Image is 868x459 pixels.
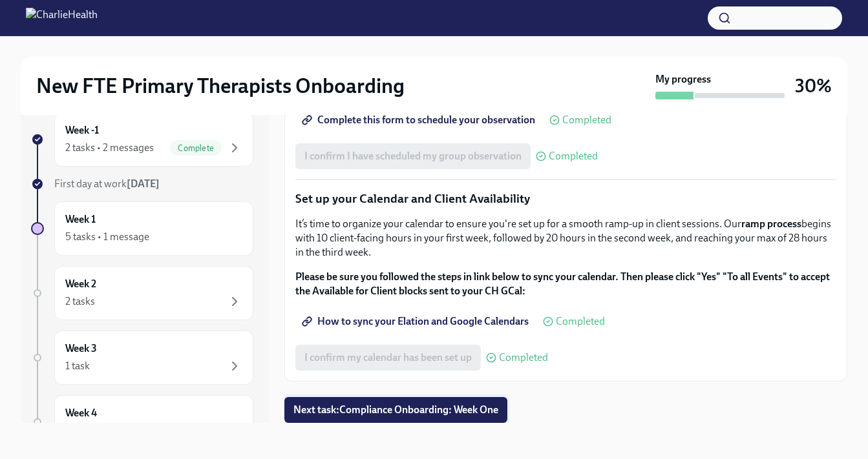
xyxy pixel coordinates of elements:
[65,359,90,373] div: 1 task
[65,406,97,420] h6: Week 4
[170,143,222,153] span: Complete
[293,403,498,416] span: Next task : Compliance Onboarding: Week One
[65,212,96,227] h6: Week 1
[36,73,405,99] h2: New FTE Primary Therapists Onboarding
[295,217,836,260] p: It’s time to organize your calendar to ensure you're set up for a smooth ramp-up in client sessio...
[304,315,529,328] span: How to sync your Elation and Google Calendars
[295,309,538,334] a: How to sync your Elation and Google Calendars
[562,115,611,125] span: Completed
[65,230,149,244] div: 5 tasks • 1 message
[31,331,253,385] a: Week 31 task
[499,352,548,363] span: Completed
[741,218,801,230] strong: ramp process
[65,277,96,291] h6: Week 2
[284,397,507,423] button: Next task:Compliance Onboarding: Week One
[31,177,253,191] a: First day at work[DATE]
[127,178,160,190] strong: [DATE]
[65,342,97,356] h6: Week 3
[31,201,253,256] a: Week 15 tasks • 1 message
[795,74,832,97] h3: 30%
[31,395,253,449] a: Week 4
[26,8,98,28] img: CharlieHealth
[65,294,95,309] div: 2 tasks
[556,316,605,327] span: Completed
[31,266,253,320] a: Week 22 tasks
[31,112,253,167] a: Week -12 tasks • 2 messagesComplete
[65,123,99,138] h6: Week -1
[304,114,535,127] span: Complete this form to schedule your observation
[295,190,836,207] p: Set up your Calendar and Client Availability
[295,107,544,133] a: Complete this form to schedule your observation
[54,178,160,190] span: First day at work
[549,151,598,161] span: Completed
[65,141,154,155] div: 2 tasks • 2 messages
[655,72,711,87] strong: My progress
[295,270,830,297] strong: Please be sure you followed the steps in link below to sync your calendar. Then please click "Yes...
